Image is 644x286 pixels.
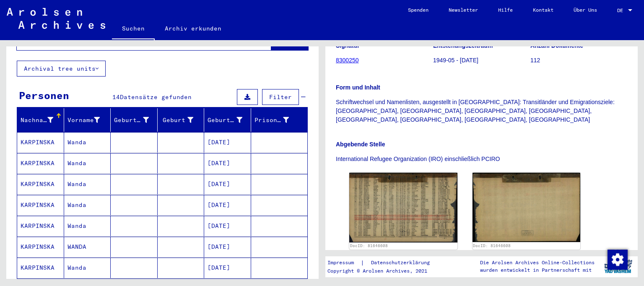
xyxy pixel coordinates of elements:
[336,57,359,64] a: 8300250
[608,250,628,270] img: Zustimmung ändern
[204,237,251,257] mat-cell: [DATE]
[68,116,100,125] div: Vorname
[161,116,194,125] div: Geburt‏
[530,56,627,65] p: 112
[112,93,120,101] span: 14
[473,173,581,242] img: 002.jpg
[349,173,457,243] img: 001.jpg
[120,93,192,101] span: Datensätze gefunden
[208,116,242,125] div: Geburtsdatum
[473,243,511,248] a: DocID: 81646608
[204,216,251,236] mat-cell: [DATE]
[7,8,105,29] img: Arolsen_neg.svg
[21,113,64,127] div: Nachname
[64,108,111,132] mat-header-cell: Vorname
[114,116,149,125] div: Geburtsname
[155,18,231,38] a: Archiv erkunden
[64,132,111,153] mat-cell: Wanda
[204,108,251,132] mat-header-cell: Geburtsdatum
[208,113,253,127] div: Geburtsdatum
[617,8,626,13] span: DE
[336,155,627,163] p: International Refugee Organization (IRO) einschließlich PCIRO
[17,195,64,215] mat-cell: KARPINSKA
[112,18,155,40] a: Suchen
[204,153,251,174] mat-cell: [DATE]
[17,237,64,257] mat-cell: KARPINSKA
[17,132,64,153] mat-cell: KARPINSKA
[64,153,111,174] mat-cell: Wanda
[68,113,111,127] div: Vorname
[204,195,251,215] mat-cell: [DATE]
[17,108,64,132] mat-header-cell: Nachname
[480,266,595,274] p: wurden entwickelt in Partnerschaft mit
[161,113,204,127] div: Geburt‏
[17,174,64,194] mat-cell: KARPINSKA
[350,243,388,248] a: DocID: 81646608
[17,61,106,77] button: Archival tree units
[17,153,64,174] mat-cell: KARPINSKA
[64,216,111,236] mat-cell: Wanda
[204,258,251,278] mat-cell: [DATE]
[64,258,111,278] mat-cell: Wanda
[251,108,308,132] mat-header-cell: Prisoner #
[114,113,159,127] div: Geburtsname
[336,141,385,148] b: Abgebende Stelle
[21,116,53,125] div: Nachname
[433,56,530,65] p: 1949-05 - [DATE]
[327,258,440,267] div: |
[327,258,361,267] a: Impressum
[204,174,251,194] mat-cell: [DATE]
[17,258,64,278] mat-cell: KARPINSKA
[158,108,205,132] mat-header-cell: Geburt‏
[254,116,289,125] div: Prisoner #
[17,216,64,236] mat-cell: KARPINSKA
[64,237,111,257] mat-cell: WANDA
[364,258,440,267] a: Datenschutzerklärung
[64,174,111,194] mat-cell: Wanda
[254,113,300,127] div: Prisoner #
[269,93,292,101] span: Filter
[602,256,634,277] img: yv_logo.png
[327,267,440,275] p: Copyright © Arolsen Archives, 2021
[262,89,299,105] button: Filter
[204,132,251,153] mat-cell: [DATE]
[19,88,69,103] div: Personen
[336,98,627,124] p: Schriftwechsel und Namenlisten, ausgestellt in [GEOGRAPHIC_DATA]: Transitländer und Emigrationszi...
[111,108,158,132] mat-header-cell: Geburtsname
[480,259,595,266] p: Die Arolsen Archives Online-Collections
[336,84,380,91] b: Form und Inhalt
[64,195,111,215] mat-cell: Wanda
